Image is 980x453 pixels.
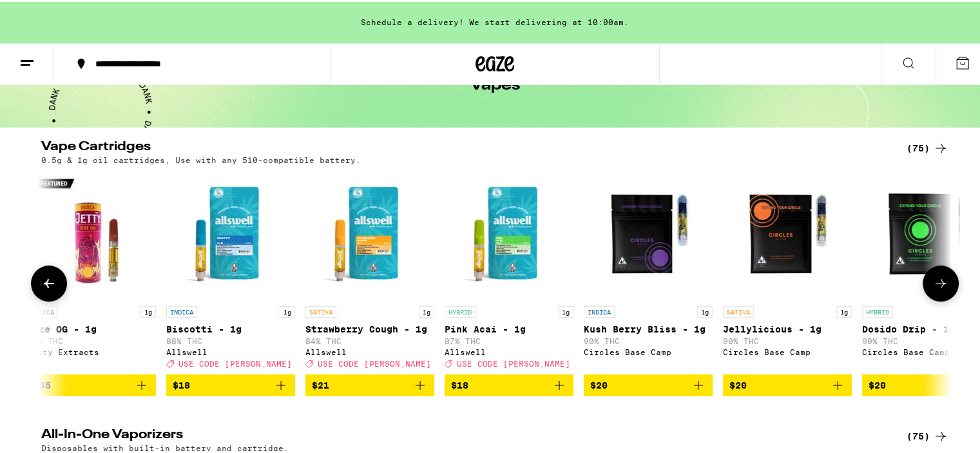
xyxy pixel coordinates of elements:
[697,304,713,316] p: 1g
[166,169,295,298] img: Allswell - Biscotti - 1g
[166,169,295,372] a: Open page for Biscotti - 1g from Allswell
[584,335,713,343] p: 90% THC
[41,442,289,450] p: Disposables with built-in battery and cartridge.
[178,358,292,366] span: USE CODE [PERSON_NAME]
[445,304,476,316] p: HYBRID
[41,427,885,442] h2: All-In-One Vaporizers
[27,346,156,354] div: Jetty Extracts
[723,372,852,394] button: Add to bag
[27,372,156,394] button: Add to bag
[166,346,295,354] div: Allswell
[166,372,295,394] button: Add to bag
[723,304,754,316] p: SATIVA
[27,322,156,333] p: Fire OG - 1g
[836,304,852,316] p: 1g
[305,169,434,298] img: Allswell - Strawberry Cough - 1g
[723,322,852,333] p: Jellylicious - 1g
[419,304,434,316] p: 1g
[34,378,51,389] span: $35
[305,304,336,316] p: SATIVA
[907,427,948,442] a: (75)
[723,335,852,343] p: 90% THC
[166,322,295,333] p: Biscotti - 1g
[457,358,570,366] span: USE CODE [PERSON_NAME]
[27,169,156,372] a: Open page for Fire OG - 1g from Jetty Extracts
[8,9,93,19] span: Hi. Need any help?
[723,169,852,372] a: Open page for Jellylicious - 1g from Circles Base Camp
[305,372,434,394] button: Add to bag
[445,372,573,394] button: Add to bag
[27,335,156,343] p: 83% THC
[140,304,156,316] p: 1g
[584,169,713,298] img: Circles Base Camp - Kush Berry Bliss - 1g
[445,322,573,333] p: Pink Acai - 1g
[584,346,713,354] div: Circles Base Camp
[41,139,885,154] h2: Vape Cartridges
[723,346,852,354] div: Circles Base Camp
[862,304,893,316] p: HYBRID
[305,335,434,343] p: 84% THC
[312,378,329,389] span: $21
[584,304,615,316] p: INDICA
[166,304,197,316] p: INDICA
[166,335,295,343] p: 88% THC
[305,346,434,354] div: Allswell
[584,322,713,333] p: Kush Berry Bliss - 1g
[27,169,156,298] img: Jetty Extracts - Fire OG - 1g
[305,169,434,372] a: Open page for Strawberry Cough - 1g from Allswell
[27,304,58,316] p: INDICA
[451,378,468,389] span: $18
[584,372,713,394] button: Add to bag
[41,154,361,162] p: 0.5g & 1g oil cartridges, Use with any 510-compatible battery.
[584,169,713,372] a: Open page for Kush Berry Bliss - 1g from Circles Base Camp
[590,378,608,389] span: $20
[907,139,948,154] a: (75)
[869,378,886,389] span: $20
[729,378,747,389] span: $20
[558,304,573,316] p: 1g
[445,346,573,354] div: Allswell
[280,304,295,316] p: 1g
[445,169,573,372] a: Open page for Pink Acai - 1g from Allswell
[318,358,431,366] span: USE CODE [PERSON_NAME]
[445,169,573,298] img: Allswell - Pink Acai - 1g
[723,169,852,298] img: Circles Base Camp - Jellylicious - 1g
[445,335,573,343] p: 87% THC
[305,322,434,333] p: Strawberry Cough - 1g
[470,76,520,92] h1: Vapes
[173,378,190,389] span: $18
